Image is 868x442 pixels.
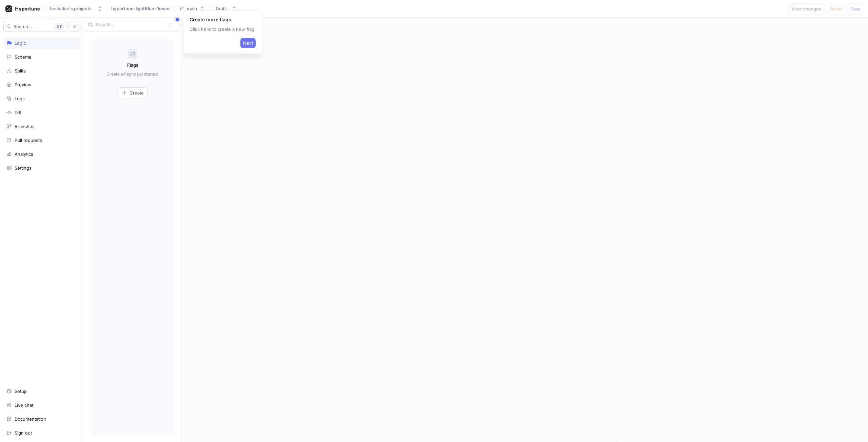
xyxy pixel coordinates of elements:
[15,416,46,422] div: Documentation
[15,151,33,157] div: Analytics
[15,402,33,408] div: Live chat
[830,7,842,11] span: Reset
[15,124,35,129] div: Branches
[118,87,147,98] button: Create
[3,413,80,425] a: Documentation
[111,6,170,11] span: hypertune-lightBlue-flower
[213,3,240,14] button: Draft
[130,91,144,95] span: Create
[788,3,824,14] button: View changes
[47,3,105,14] button: farshidnz's projects
[851,7,861,11] span: Save
[50,6,92,12] div: farshidnz's projects
[791,7,821,11] span: View changes
[14,24,32,28] span: Search...
[848,3,864,14] button: Save
[216,6,226,12] div: Draft
[15,82,32,87] div: Preview
[15,388,27,394] div: Setup
[15,138,42,143] div: Pull requests
[827,3,845,14] button: Reset
[3,21,67,32] button: Search...K
[15,96,25,101] div: Logs
[15,54,31,60] div: Schema
[15,165,32,171] div: Settings
[96,21,165,28] input: Search...
[127,62,138,69] p: Flags
[54,23,64,30] div: K
[187,6,197,12] div: main
[15,40,26,46] div: Logic
[15,68,26,73] div: Splits
[15,430,32,436] div: Sign out
[106,71,159,77] p: Create a flag to get started.
[15,110,22,115] div: Diff
[176,3,208,14] button: main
